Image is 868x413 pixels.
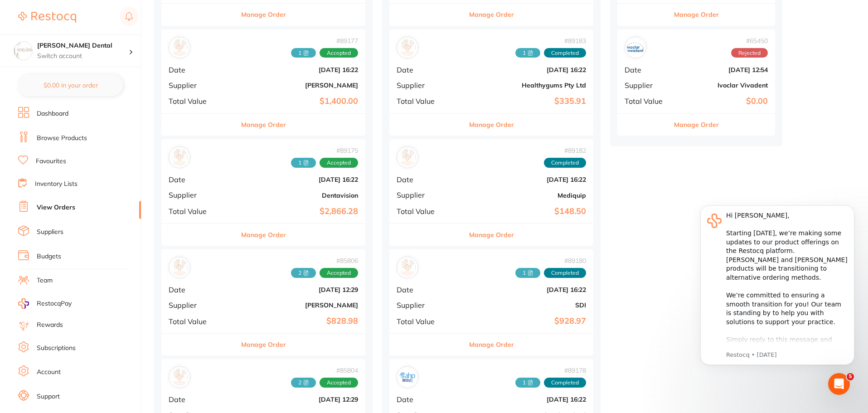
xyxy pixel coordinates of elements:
h4: Hornsby Dental [37,41,129,50]
span: Date [169,175,229,184]
span: Completed [544,48,586,58]
a: RestocqPay [18,298,72,309]
button: Manage Order [469,114,514,136]
img: SDI [399,259,416,276]
span: Date [625,66,670,74]
a: Dashboard [37,109,68,118]
img: Dentavision [171,369,188,386]
div: Dentavision#891751 AcceptedDate[DATE] 16:22SupplierDentavisionTotal Value$2,866.28Manage Order [161,139,365,246]
span: Completed [544,268,586,278]
b: Ivoclar Vivadent [677,82,768,89]
span: Received [515,268,540,278]
span: Received [515,378,540,388]
span: Received [515,48,540,58]
div: Henry Schein Halas#891771 AcceptedDate[DATE] 16:22Supplier[PERSON_NAME]Total Value$1,400.00Manage... [161,29,365,136]
a: Inventory Lists [35,180,78,189]
span: Date [169,286,229,294]
b: Mediquip [465,192,586,199]
b: Dentavision [237,192,358,199]
p: Message from Restocq, sent 2d ago [39,159,161,167]
span: Supplier [397,191,457,199]
img: Ivoclar Vivadent [627,39,644,56]
b: $1,400.00 [237,97,358,106]
span: Date [397,395,457,403]
b: [PERSON_NAME] [237,82,358,89]
span: Date [169,395,229,403]
span: Total Value [397,207,457,215]
b: Healthygums Pty Ltd [465,82,586,89]
span: # 89177 [291,37,358,44]
img: Hornsby Dental [14,42,32,60]
span: # 89183 [515,37,586,44]
b: $0.00 [677,97,768,106]
a: View Orders [37,203,75,212]
span: # 85804 [291,367,358,374]
b: [DATE] 16:22 [465,66,586,73]
b: [DATE] 16:22 [465,286,586,293]
button: Manage Order [241,224,286,246]
span: Received [291,378,316,388]
span: Total Value [169,317,229,326]
b: $828.98 [237,316,358,326]
span: Accepted [320,378,358,388]
b: $2,866.28 [237,207,358,216]
span: Date [397,286,457,294]
span: # 89178 [515,367,586,374]
span: Date [397,66,457,74]
span: Supplier [169,191,229,199]
iframe: Intercom live chat [828,373,850,395]
span: Accepted [320,48,358,58]
span: Total Value [169,97,229,105]
b: [DATE] 16:22 [465,176,586,183]
span: Supplier [169,81,229,89]
button: Manage Order [469,4,514,25]
span: Total Value [397,97,457,105]
b: [DATE] 16:22 [465,396,586,403]
b: [DATE] 12:29 [237,286,358,293]
img: Restocq Logo [18,12,76,23]
a: Team [37,276,53,285]
p: Switch account [37,52,129,61]
b: $335.91 [465,97,586,106]
span: # 65450 [731,37,768,44]
span: # 89182 [544,147,586,154]
img: Henry Schein Halas [171,259,188,276]
span: RestocqPay [37,299,72,308]
img: Henry Schein Halas [171,39,188,56]
span: Accepted [320,158,358,168]
span: 5 [847,373,854,380]
span: Supplier [397,301,457,309]
span: Received [291,48,316,58]
button: Manage Order [241,114,286,136]
span: Total Value [625,97,670,105]
span: Supplier [169,301,229,309]
b: [DATE] 12:29 [237,396,358,403]
button: Manage Order [469,334,514,355]
img: AHP Dental and Medical [399,369,416,386]
img: Mediquip [399,149,416,166]
span: Supplier [625,81,670,89]
span: Received [291,268,316,278]
b: [DATE] 16:22 [237,176,358,183]
div: Henry Schein Halas#858062 AcceptedDate[DATE] 12:29Supplier[PERSON_NAME]Total Value$828.98Manage O... [161,249,365,356]
img: Healthygums Pty Ltd [399,39,416,56]
span: # 85806 [291,257,358,264]
span: Date [397,175,457,184]
b: [PERSON_NAME] [237,301,358,309]
button: Manage Order [469,224,514,246]
span: Rejected [731,48,768,58]
a: Support [37,392,60,401]
a: Rewards [37,321,63,330]
span: Total Value [397,317,457,326]
span: # 89180 [515,257,586,264]
a: Favourites [36,157,66,166]
a: Suppliers [37,228,63,237]
a: Budgets [37,252,61,261]
div: Hi [PERSON_NAME], ​ Starting [DATE], we’re making some updates to our product offerings on the Re... [39,19,161,233]
a: Browse Products [37,134,87,143]
span: Completed [544,158,586,168]
img: Dentavision [171,149,188,166]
